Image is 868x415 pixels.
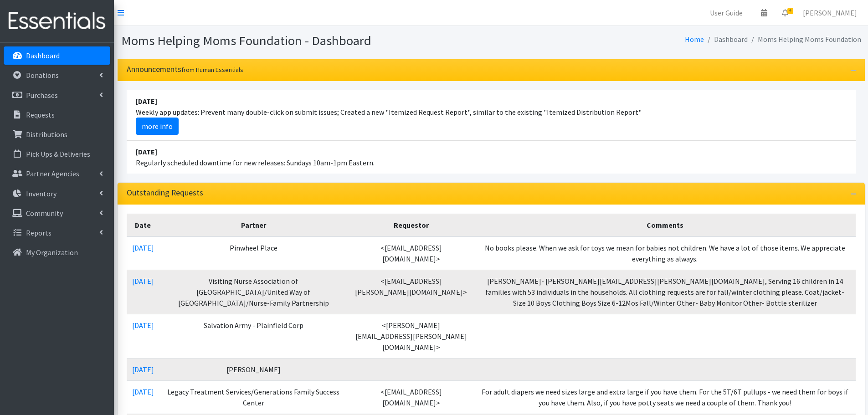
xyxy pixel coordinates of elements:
[127,90,856,141] li: Weekly app updates: Prevent many double-click on submit issues; Created a new "Itemized Request R...
[132,321,154,330] a: [DATE]
[4,106,110,124] a: Requests
[159,380,348,414] td: Legacy Treatment Services/Generations Family Success Center
[159,214,348,236] th: Partner
[26,130,67,139] p: Distributions
[159,314,348,358] td: Salvation Army - Plainfield Corp
[474,214,856,236] th: Comments
[26,169,79,178] p: Partner Agencies
[4,243,110,261] a: My Organization
[348,236,474,270] td: <[EMAIL_ADDRESS][DOMAIN_NAME]>
[159,270,348,314] td: Visiting Nurse Association of [GEOGRAPHIC_DATA]/United Way of [GEOGRAPHIC_DATA]/Nurse-Family Part...
[685,35,704,44] a: Home
[127,141,856,174] li: Regularly scheduled downtime for new releases: Sundays 10am-1pm Eastern.
[4,145,110,163] a: Pick Ups & Deliveries
[703,4,750,22] a: User Guide
[474,380,856,414] td: For adult diapers we need sizes large and extra large if you have them. For the 5T/6T pullups - w...
[26,110,55,119] p: Requests
[26,209,63,218] p: Community
[132,387,154,396] a: [DATE]
[775,4,796,22] a: 4
[136,118,179,135] a: more info
[4,204,110,222] a: Community
[181,66,243,74] small: from Human Essentials
[26,228,51,237] p: Reports
[136,147,157,156] strong: [DATE]
[127,65,243,74] h3: Announcements
[132,365,154,374] a: [DATE]
[26,91,58,100] p: Purchases
[26,71,59,80] p: Donations
[348,314,474,358] td: <[PERSON_NAME][EMAIL_ADDRESS][PERSON_NAME][DOMAIN_NAME]>
[26,189,56,198] p: Inventory
[474,270,856,314] td: [PERSON_NAME]- [PERSON_NAME][EMAIL_ADDRESS][PERSON_NAME][DOMAIN_NAME], Serving 16 children in 14 ...
[474,236,856,270] td: No books please. When we ask for toys we mean for babies not children. We have a lot of those ite...
[26,149,90,159] p: Pick Ups & Deliveries
[796,4,864,22] a: [PERSON_NAME]
[127,188,203,198] h3: Outstanding Requests
[4,86,110,104] a: Purchases
[132,277,154,286] a: [DATE]
[4,125,110,143] a: Distributions
[159,358,348,380] td: [PERSON_NAME]
[26,51,60,60] p: Dashboard
[4,66,110,84] a: Donations
[136,97,157,106] strong: [DATE]
[132,243,154,252] a: [DATE]
[348,380,474,414] td: <[EMAIL_ADDRESS][DOMAIN_NAME]>
[704,33,748,46] li: Dashboard
[121,33,488,49] h1: Moms Helping Moms Foundation - Dashboard
[4,164,110,183] a: Partner Agencies
[787,8,793,14] span: 4
[348,270,474,314] td: <[EMAIL_ADDRESS][PERSON_NAME][DOMAIN_NAME]>
[4,224,110,242] a: Reports
[4,6,110,36] img: HumanEssentials
[348,214,474,236] th: Requestor
[4,46,110,65] a: Dashboard
[26,248,78,257] p: My Organization
[4,184,110,203] a: Inventory
[159,236,348,270] td: Pinwheel Place
[127,214,159,236] th: Date
[748,33,861,46] li: Moms Helping Moms Foundation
